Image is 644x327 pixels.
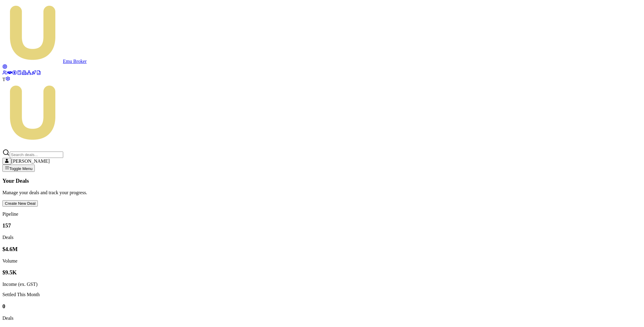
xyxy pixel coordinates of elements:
[2,316,642,321] div: Deals
[2,165,35,172] button: Toggle Menu
[2,82,63,143] img: Emu Money Test
[2,235,642,240] div: Deals
[2,269,642,276] h3: $9.5K
[2,258,642,264] div: Volume
[2,246,642,253] h3: $4.6M
[63,59,87,64] span: Emu Broker
[2,190,642,195] p: Manage your deals and track your progress.
[2,222,642,229] h3: 157
[2,59,87,64] a: Emu Broker
[2,282,642,287] div: Income (ex. GST)
[2,178,642,184] h3: Your Deals
[2,2,63,63] img: emu-icon-u.png
[11,159,50,164] span: [PERSON_NAME]
[2,292,642,297] p: Settled This Month
[2,201,38,206] a: Create New Deal
[2,77,5,82] span: T
[10,152,63,158] input: Search deals
[2,211,642,217] p: Pipeline
[9,166,32,171] span: Toggle Menu
[2,303,642,310] h3: 0
[2,200,38,207] button: Create New Deal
